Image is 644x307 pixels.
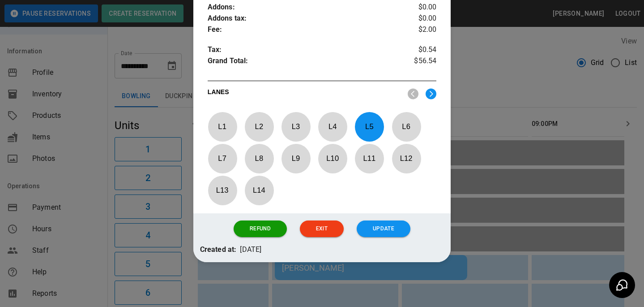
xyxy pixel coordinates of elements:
p: L 3 [281,116,311,137]
p: L 12 [392,148,421,169]
p: L 14 [244,180,274,201]
button: Update [357,221,410,237]
p: Created at: [200,244,237,255]
p: L 2 [244,116,274,137]
button: Exit [300,221,344,237]
p: [DATE] [240,244,261,255]
p: L 7 [208,148,237,169]
p: L 6 [392,116,421,137]
p: Grand Total : [208,56,398,69]
p: Addons tax : [208,13,398,24]
p: $56.54 [398,56,436,69]
p: LANES [208,87,401,100]
p: Tax : [208,44,398,56]
button: Refund [234,221,287,237]
p: L 9 [281,148,311,169]
p: L 10 [318,148,347,169]
p: L 11 [354,148,384,169]
img: nav_left.svg [408,88,418,99]
p: $0.54 [398,44,436,56]
p: L 4 [318,116,347,137]
p: $0.00 [398,2,436,13]
p: $2.00 [398,24,436,35]
p: L 1 [208,116,237,137]
p: L 13 [208,180,237,201]
p: Addons : [208,2,398,13]
p: $0.00 [398,13,436,24]
p: Fee : [208,24,398,35]
p: L 8 [244,148,274,169]
p: L 5 [354,116,384,137]
img: right.svg [426,88,436,99]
